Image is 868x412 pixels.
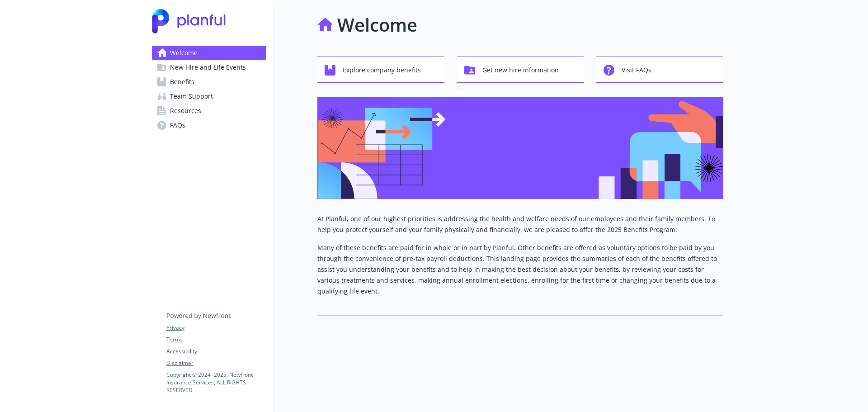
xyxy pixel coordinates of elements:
[170,60,246,75] span: New Hire and Life Events
[152,60,266,75] a: New Hire and Life Events
[457,57,584,83] button: Get new hire information
[170,89,213,104] span: Team Support
[170,46,198,60] span: Welcome
[152,104,266,118] a: Resources
[317,213,723,235] p: At Planful, one of our highest priorities is addressing the health and welfare needs of our emplo...
[152,75,266,89] a: Benefits
[482,62,559,79] span: Get new hire information
[166,371,266,394] p: Copyright © 2024 - 2025 , Newfront Insurance Services, ALL RIGHTS RESERVED
[622,62,651,79] span: Visit FAQs
[343,62,421,79] span: Explore company benefits
[170,104,201,118] span: Resources
[166,324,266,332] a: Privacy
[317,57,444,83] button: Explore company benefits
[166,347,266,355] a: Accessibility
[317,97,723,199] img: overview page banner
[596,57,723,83] button: Visit FAQs
[152,118,266,133] a: FAQs
[170,118,185,133] span: FAQs
[152,46,266,60] a: Welcome
[166,336,266,344] a: Terms
[170,75,194,89] span: Benefits
[166,359,266,367] a: Disclaimer
[317,242,723,297] p: Many of these benefits are paid for in whole or in part by Planful. Other benefits are offered as...
[152,89,266,104] a: Team Support
[337,11,417,38] h1: Welcome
